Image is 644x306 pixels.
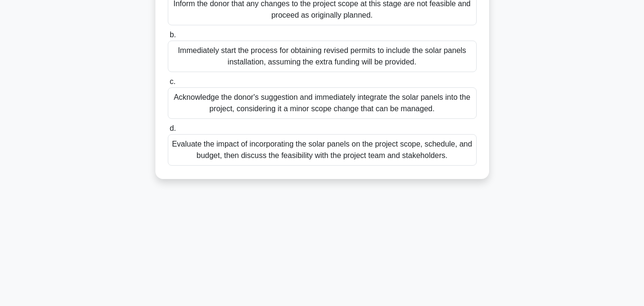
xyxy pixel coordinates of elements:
span: c. [170,77,175,85]
div: Acknowledge the donor's suggestion and immediately integrate the solar panels into the project, c... [168,87,477,119]
div: Immediately start the process for obtaining revised permits to include the solar panels installat... [168,41,477,72]
span: d. [170,124,176,132]
span: b. [170,31,176,39]
div: Evaluate the impact of incorporating the solar panels on the project scope, schedule, and budget,... [168,134,477,166]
